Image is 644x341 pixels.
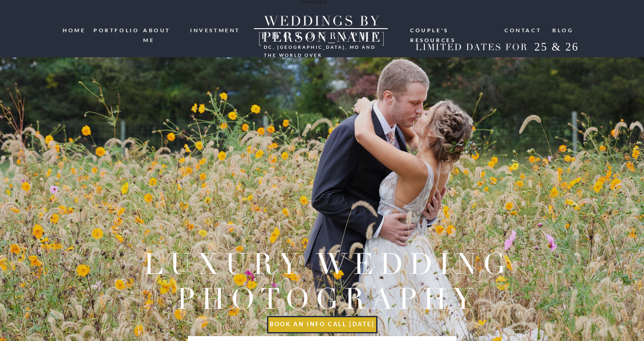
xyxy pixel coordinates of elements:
[410,26,496,33] a: Couple's resources
[63,26,87,34] a: HOME
[240,13,404,29] a: WEDDINGS BY [PERSON_NAME]
[504,26,542,34] a: Contact
[552,26,574,34] a: blog
[134,247,521,314] h2: Luxury wedding photography
[93,26,136,34] a: portfolio
[143,26,184,34] a: ABOUT ME
[264,43,378,50] h3: DC, [GEOGRAPHIC_DATA], md and the world over
[412,42,531,53] h2: LIMITED DATES FOR
[190,26,241,34] a: investment
[527,40,586,56] h2: 25 & 26
[268,321,377,330] a: book an info call [DATE]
